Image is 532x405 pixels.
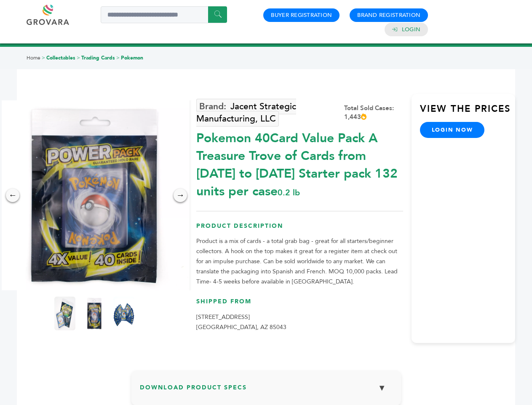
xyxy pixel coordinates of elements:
a: Buyer Registration [271,11,332,19]
a: Pokemon [121,54,143,61]
span: > [42,54,45,61]
h3: Download Product Specs [140,379,393,403]
span: > [77,54,80,61]
span: > [116,54,120,61]
a: Home [27,54,40,61]
a: login now [420,122,485,138]
a: Jacent Strategic Manufacturing, LLC [196,99,296,127]
a: Trading Cards [81,54,115,61]
span: 0.2 lb [278,187,300,198]
div: Total Sold Cases: 1,443 [344,104,403,121]
a: Brand Registration [357,11,420,19]
a: Collectables [46,54,75,61]
p: [STREET_ADDRESS] [GEOGRAPHIC_DATA], AZ 85043 [196,312,403,332]
div: Pokemon 40Card Value Pack A Treasure Trove of Cards from [DATE] to [DATE] Starter pack 132 units ... [196,125,403,200]
img: Pokemon 40-Card Value Pack – A Treasure Trove of Cards from 1996 to 2024 - Starter pack! 132 unit... [113,297,134,330]
div: → [174,189,187,202]
a: Login [402,26,420,33]
div: ← [6,189,19,202]
h3: Shipped From [196,297,403,312]
input: Search a product or brand... [101,6,227,23]
button: ▼ [372,379,393,397]
p: Product is a mix of cards - a total grab bag - great for all starters/beginner collectors. A hook... [196,236,403,287]
h3: Product Description [196,222,403,237]
h3: View the Prices [420,103,515,122]
img: Pokemon 40-Card Value Pack – A Treasure Trove of Cards from 1996 to 2024 - Starter pack! 132 unit... [54,297,75,330]
img: Pokemon 40-Card Value Pack – A Treasure Trove of Cards from 1996 to 2024 - Starter pack! 132 unit... [84,297,105,330]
